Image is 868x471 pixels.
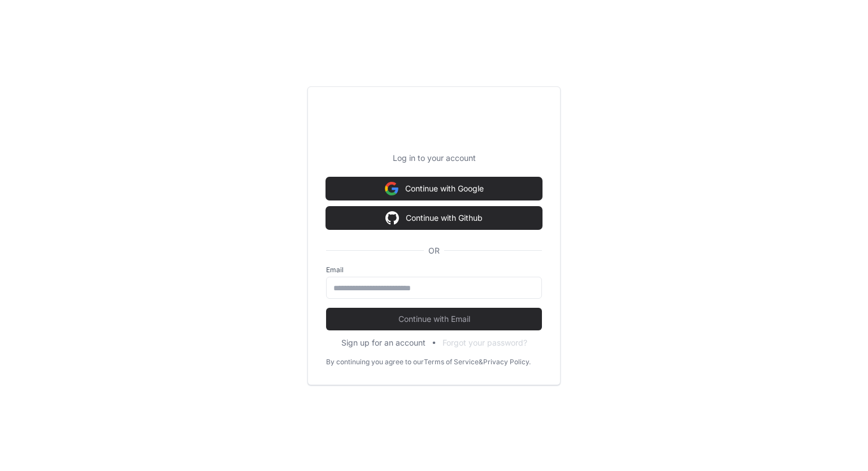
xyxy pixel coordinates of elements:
button: Sign up for an account [341,337,426,348]
button: Continue with Email [326,308,542,330]
button: Continue with Github [326,207,542,229]
button: Continue with Google [326,177,542,200]
div: & [479,357,483,367]
a: Terms of Service [424,357,479,367]
span: Continue with Email [326,313,542,325]
span: OR [424,245,444,256]
div: By continuing you agree to our [326,357,424,367]
button: Forgot your password? [442,337,527,348]
img: Sign in with google [385,207,399,229]
a: Privacy Policy. [483,357,531,367]
label: Email [326,265,542,274]
p: Log in to your account [326,152,542,164]
img: Sign in with google [385,177,398,200]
